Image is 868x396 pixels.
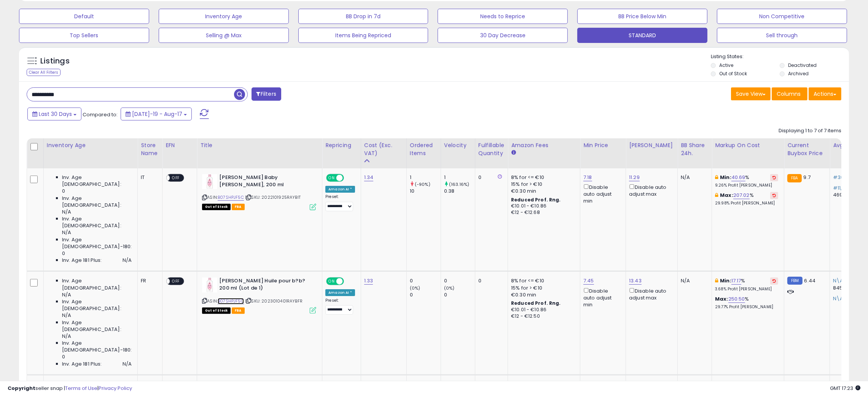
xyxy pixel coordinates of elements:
div: Current Buybox Price [787,141,827,157]
div: 10 [410,188,441,195]
div: ASIN: [202,174,316,209]
b: [PERSON_NAME] Huile pour b?b? 200 ml (Lot de 1) [219,277,312,293]
small: FBA [787,174,801,182]
div: 0 [444,277,475,284]
a: Terms of Use [65,385,97,392]
div: 0.38 [444,188,475,195]
div: Store Name [141,141,159,157]
span: N\A [833,277,843,284]
b: Max: [715,295,728,303]
span: Columns [777,90,801,98]
b: Reduced Prof. Rng. [511,196,561,203]
a: 17.17 [731,277,741,285]
span: 0 [62,353,65,360]
div: Clear All Filters [27,69,61,76]
span: | SKU: 2022101925RAYBIT [245,194,301,200]
span: N\A [833,295,843,302]
div: Disable auto adjust min [583,183,620,204]
div: Preset: [325,194,355,211]
span: OFF [170,278,182,285]
span: Compared to: [83,111,118,118]
span: Inv. Age [DEMOGRAPHIC_DATA]: [62,195,132,209]
div: Fulfillable Quantity [478,141,505,157]
span: Inv. Age [DEMOGRAPHIC_DATA]-180: [62,340,132,353]
img: 31wLzew5TpL._SL40_.jpg [202,277,217,293]
b: Reduced Prof. Rng. [511,300,561,306]
div: BB Share 24h. [681,141,709,157]
div: €10.01 - €10.86 [511,307,574,313]
div: 0 [410,277,441,284]
button: Last 30 Days [27,108,81,120]
div: €0.30 min [511,188,574,195]
a: B07SHPJF5C [218,298,244,304]
a: 250.50 [728,295,745,303]
p: 29.77% Profit [PERSON_NAME] [715,304,778,310]
button: Default [19,9,149,24]
span: All listings that are currently out of stock and unavailable for purchase on Amazon [202,307,231,314]
th: The percentage added to the cost of goods (COGS) that forms the calculator for Min & Max prices. [712,138,784,168]
div: 0 [478,174,502,181]
a: 7.18 [583,174,592,181]
div: 8% for <= €10 [511,174,574,181]
button: Columns [772,87,807,100]
img: 31wLzew5TpL._SL40_.jpg [202,174,217,189]
button: STANDARD [577,28,707,43]
span: OFF [170,175,182,181]
p: 29.98% Profit [PERSON_NAME] [715,201,778,206]
span: Last 30 Days [39,110,72,118]
div: Disable auto adjust max [629,183,672,198]
div: Min Price [583,141,623,149]
small: (163.16%) [449,181,469,187]
strong: Copyright [8,385,35,392]
div: seller snap | | [8,385,132,392]
label: Deactivated [788,62,817,68]
b: Max: [720,192,733,199]
span: OFF [343,278,355,285]
div: 15% for > €10 [511,285,574,291]
span: #30 [833,174,844,181]
div: Displaying 1 to 7 of 7 items [779,127,841,135]
span: Inv. Age [DEMOGRAPHIC_DATA]: [62,215,132,229]
div: Repricing [325,141,358,149]
div: Ordered Items [410,141,438,157]
a: 1.33 [364,277,373,285]
div: Preset: [325,298,355,315]
div: 0 [478,277,502,284]
button: BB Price Below Min [577,9,707,24]
button: [DATE]-19 - Aug-17 [121,108,192,120]
div: % [715,192,778,206]
a: 11.29 [629,174,640,181]
div: Velocity [444,141,472,149]
a: 40.69 [731,174,745,181]
div: IT [141,174,156,181]
button: Actions [809,87,841,100]
button: BB Drop in 7d [298,9,428,24]
div: 0 [444,291,475,298]
span: N/A [123,361,132,367]
div: N/A [681,174,706,181]
a: 207.02 [733,192,750,199]
span: OFF [343,175,355,181]
span: | SKU: 2023010401RAYBFR [245,298,303,304]
small: FBM [787,277,802,285]
div: Amazon Fees [511,141,577,149]
div: 15% for > €10 [511,181,574,188]
p: 9.26% Profit [PERSON_NAME] [715,183,778,188]
label: Archived [788,70,809,77]
div: Title [200,141,319,149]
span: 0 [62,250,65,257]
span: 0 [62,188,65,195]
div: Markup on Cost [715,141,781,149]
span: Inv. Age [DEMOGRAPHIC_DATA]: [62,298,132,312]
span: [DATE]-19 - Aug-17 [132,110,182,118]
a: Privacy Policy [99,385,132,392]
span: Inv. Age [DEMOGRAPHIC_DATA]: [62,277,132,291]
span: N/A [62,333,71,340]
button: Inventory Age [159,9,289,24]
div: 1 [444,174,475,181]
a: 7.45 [583,277,594,285]
button: Sell through [717,28,847,43]
div: Disable auto adjust max [629,287,672,301]
div: N/A [681,277,706,284]
label: Out of Stock [719,70,747,77]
